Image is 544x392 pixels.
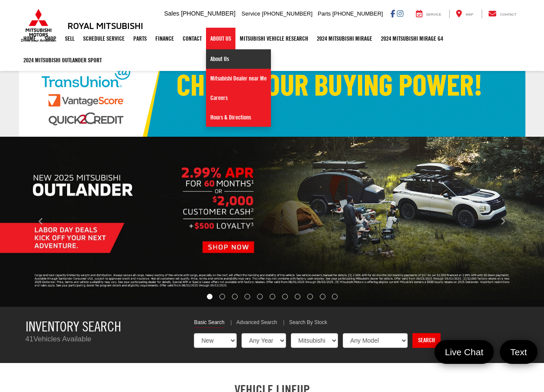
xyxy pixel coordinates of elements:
span: [PHONE_NUMBER] [262,10,312,17]
span: [PHONE_NUMBER] [332,10,383,17]
a: Contact [482,10,523,18]
a: 2024 Mitsubishi Mirage [312,28,377,49]
h3: Royal Mitsubishi [68,21,143,30]
a: Map [449,10,480,18]
a: Text [500,340,538,364]
span: Service [241,10,260,17]
a: Home [19,28,40,49]
img: Mitsubishi [19,9,58,42]
img: Check Your Buying Power [19,50,525,137]
select: Choose Year from the dropdown [241,333,286,348]
button: Click to view next picture. [462,154,544,289]
li: Go to slide number 1. [207,294,212,299]
a: Schedule Service: Opens in a new tab [79,28,129,49]
a: About Us [206,28,235,49]
a: 2024 Mitsubishi Outlander SPORT [19,49,106,71]
a: Service [409,10,448,18]
a: Instagram: Click to visit our Instagram page [397,10,403,17]
a: Careers [206,88,271,108]
span: Map [466,13,473,16]
span: Parts [318,10,331,17]
li: Go to slide number 6. [270,294,275,299]
select: Choose Vehicle Condition from the dropdown [194,333,237,348]
li: Go to slide number 9. [307,294,313,299]
a: Hours & Directions [206,108,271,127]
li: Go to slide number 10. [320,294,325,299]
a: Parts: Opens in a new tab [129,28,151,49]
a: Advanced Search [236,319,277,328]
li: Go to slide number 11. [332,294,338,299]
a: Search By Stock [289,319,327,328]
a: Basic Search [194,319,224,328]
a: Mitsubishi Vehicle Research [235,28,312,49]
a: Mitsubishi Dealer near Me [206,69,271,88]
a: Finance [151,28,178,49]
h3: Inventory Search [26,319,181,334]
select: Choose Model from the dropdown [343,333,408,348]
span: Contact [500,13,516,16]
a: 2024 Mitsubishi Mirage G4 [377,28,447,49]
p: Vehicles Available [26,334,181,344]
a: Live Chat [435,340,494,364]
span: [PHONE_NUMBER] [181,10,235,17]
li: Go to slide number 4. [245,294,250,299]
a: Facebook: Click to visit our Facebook page [390,10,395,17]
select: Choose Make from the dropdown [291,333,338,348]
li: Go to slide number 2. [219,294,225,299]
li: Go to slide number 8. [295,294,300,299]
li: Go to slide number 7. [282,294,288,299]
a: Sell [61,28,79,49]
a: Shop [40,28,61,49]
span: Sales [164,10,179,17]
a: About Us [206,49,271,69]
span: 41 [26,335,34,343]
span: Service [426,13,441,16]
li: Go to slide number 3. [232,294,238,299]
span: Text [506,346,531,358]
a: Search [412,333,441,348]
a: Contact [178,28,206,49]
span: Live Chat [441,346,488,358]
li: Go to slide number 5. [257,294,263,299]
